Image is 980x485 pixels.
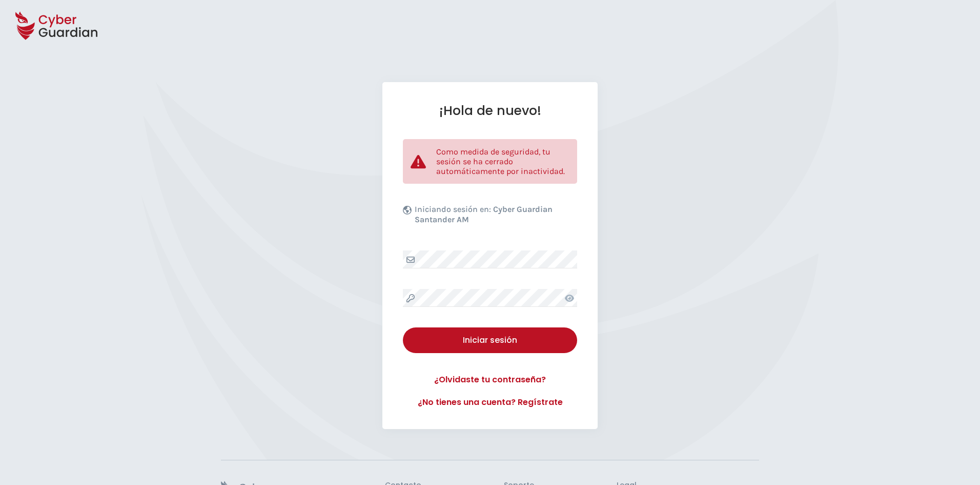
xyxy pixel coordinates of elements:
[403,396,577,409] a: ¿No tienes una cuenta? Regístrate
[403,103,577,119] h1: ¡Hola de nuevo!
[403,374,577,386] a: ¿Olvidaste tu contraseña?
[415,204,575,230] p: Iniciando sesión en:
[436,147,569,176] p: Como medida de seguridad, tu sesión se ha cerrado automáticamente por inactividad.
[415,204,553,224] b: Cyber Guardian Santander AM
[403,327,577,353] button: Iniciar sesión
[411,334,569,346] div: Iniciar sesión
